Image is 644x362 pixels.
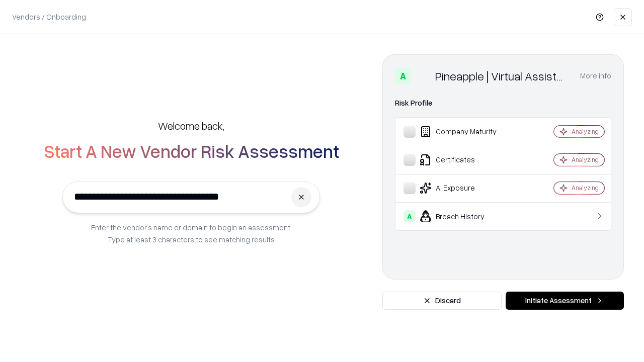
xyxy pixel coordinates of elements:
[44,141,339,161] h2: Start A New Vendor Risk Assessment
[415,68,431,84] img: Pineapple | Virtual Assistant Agency
[506,292,624,310] button: Initiate Assessment
[404,210,524,222] div: Breach History
[435,68,568,84] div: Pineapple | Virtual Assistant Agency
[395,68,411,84] div: A
[12,12,86,22] p: Vendors / Onboarding
[572,184,599,192] div: Analyzing
[404,154,524,166] div: Certificates
[91,221,292,245] p: Enter the vendor’s name or domain to begin an assessment. Type at least 3 characters to see match...
[158,119,224,133] h5: Welcome back,
[572,127,599,136] div: Analyzing
[572,155,599,164] div: Analyzing
[580,67,611,85] button: More info
[382,292,502,310] button: Discard
[395,97,611,109] div: Risk Profile
[404,210,416,222] div: A
[404,126,524,138] div: Company Maturity
[404,182,524,194] div: AI Exposure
